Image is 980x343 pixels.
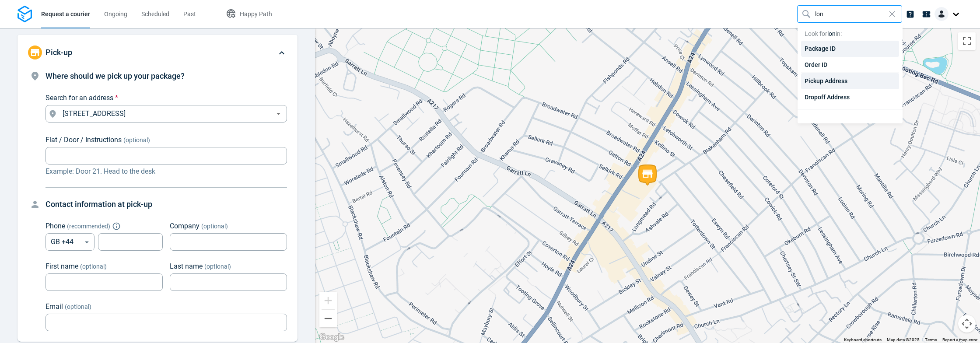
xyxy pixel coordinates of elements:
[114,224,119,229] button: Explain "Recommended"
[844,337,882,343] button: Keyboard shortcuts
[958,32,976,50] button: Toggle fullscreen view
[45,166,287,177] p: Example: Door 21. Head to the desk
[801,89,899,105] div: Dropoff Address
[183,10,196,17] span: Past
[45,71,185,80] span: Where should we pick up your package?
[45,198,287,210] h4: Contact information at pick-up
[925,337,937,342] a: Terms
[201,223,228,230] span: (optional)
[45,222,65,230] span: Phone
[45,302,63,311] span: Email
[942,337,977,342] a: Report a map error
[45,48,72,57] span: Pick-up
[801,73,899,89] div: Pickup Address
[317,332,346,343] a: Open this area in Google Maps (opens a new window)
[319,310,337,327] button: Zoom out
[827,30,836,37] span: lon
[45,233,94,251] div: GB +44
[170,222,199,230] span: Company
[204,263,231,270] span: (optional)
[17,6,32,23] img: Logo
[80,263,107,270] span: (optional)
[958,315,976,332] button: Map camera controls
[45,94,113,102] span: Search for an address
[887,337,920,342] span: Map data ©2025
[17,70,297,342] div: Pick-up
[801,57,899,73] div: Order ID
[170,262,203,270] span: Last name
[17,35,297,70] div: Pick-up
[801,41,899,57] div: Package ID
[815,6,886,22] input: Find your Package
[123,136,150,143] span: (optional)
[45,136,122,144] span: Flat / Door / Instructions
[65,303,91,310] span: (optional)
[104,10,127,17] span: Ongoing
[67,223,110,230] span: ( recommended )
[240,10,272,17] span: Happy Path
[319,292,337,309] button: Zoom in
[141,10,169,17] span: Scheduled
[45,262,78,270] span: First name
[934,7,948,21] img: Client
[273,108,284,119] button: Open
[805,113,896,119] span: Your data history is limited to 90 days.
[41,10,90,17] span: Request a courier
[798,23,903,37] div: Look for in:
[317,332,346,343] img: Google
